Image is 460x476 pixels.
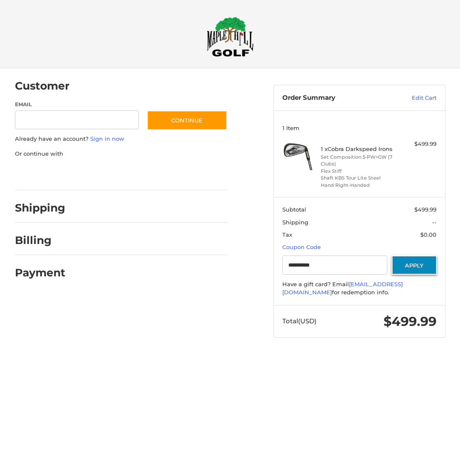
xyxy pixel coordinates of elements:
[282,280,437,297] div: Have a gift card? Email for redemption info.
[321,168,396,175] li: Flex Stiff
[15,234,65,247] h2: Billing
[15,150,228,158] p: Or continue with
[387,94,437,102] a: Edit Cart
[384,313,437,329] span: $499.99
[282,125,437,131] h3: 1 Item
[321,182,396,189] li: Hand Right-Handed
[207,17,254,57] img: Maple Hill Golf
[282,255,387,275] input: Gift Certificate or Coupon Code
[282,94,387,102] h3: Order Summary
[282,219,308,226] span: Shipping
[432,219,437,226] span: --
[147,110,227,130] button: Continue
[321,154,396,168] li: Set Composition 5-PW+GW (7 Clubs)
[15,266,65,279] h2: Payment
[282,317,316,325] span: Total (USD)
[398,140,437,148] div: $499.99
[392,255,437,275] button: Apply
[157,166,221,182] iframe: PayPal-venmo
[321,145,396,152] h4: 1 x Cobra Darkspeed Irons
[282,244,321,250] a: Coupon Code
[321,174,396,182] li: Shaft KBS Tour Lite Steel
[15,79,70,93] h2: Customer
[15,201,65,215] h2: Shipping
[282,206,306,213] span: Subtotal
[420,231,437,238] span: $0.00
[90,135,124,142] a: Sign in now
[414,206,437,213] span: $499.99
[15,135,228,143] p: Already have an account?
[282,231,292,238] span: Tax
[85,166,149,182] iframe: PayPal-paylater
[12,166,76,182] iframe: PayPal-paypal
[15,101,139,108] label: Email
